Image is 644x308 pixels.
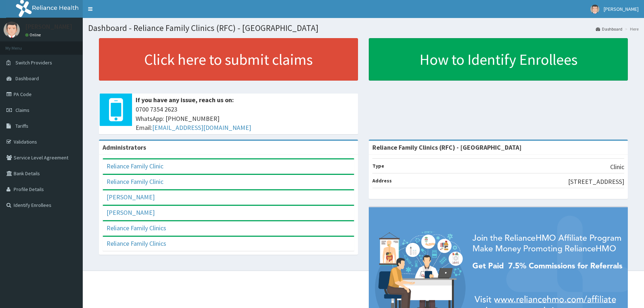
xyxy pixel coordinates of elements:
a: Reliance Family Clinics [106,239,166,248]
a: [PERSON_NAME] [106,193,155,201]
b: Administrators [103,143,146,151]
span: Claims [15,107,30,113]
p: Clinic [610,162,624,172]
span: Dashboard [15,75,39,82]
b: Address [372,177,392,184]
img: User Image [4,22,20,38]
a: Reliance Family Clinics [106,224,166,232]
li: Here [623,26,639,32]
img: User Image [590,5,599,14]
a: Click here to submit claims [99,38,358,81]
span: Switch Providers [15,59,52,66]
b: If you have any issue, reach us on: [136,96,234,104]
span: 0700 7354 2623 WhatsApp: [PHONE_NUMBER] Email: [136,105,354,132]
a: Dashboard [596,26,622,32]
span: Tariffs [15,123,28,129]
a: [EMAIL_ADDRESS][DOMAIN_NAME] [152,123,251,132]
a: Reliance Family Clinic [106,162,163,170]
a: Reliance Family Clinic [106,177,163,186]
span: [PERSON_NAME] [604,6,639,12]
a: How to Identify Enrollees [369,38,628,81]
h1: Dashboard - Reliance Family Clinics (RFC) - [GEOGRAPHIC_DATA] [88,23,639,33]
b: Type [372,163,384,169]
p: [STREET_ADDRESS] [568,177,624,186]
p: [PERSON_NAME] [25,23,72,30]
a: [PERSON_NAME] [106,208,155,217]
a: Online [25,32,42,37]
strong: Reliance Family Clinics (RFC) - [GEOGRAPHIC_DATA] [372,143,522,151]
